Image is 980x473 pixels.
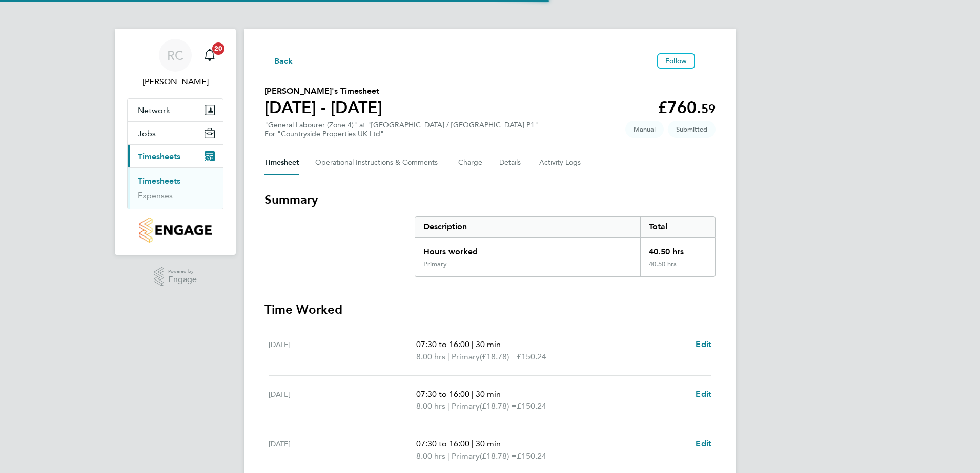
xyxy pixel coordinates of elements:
span: Edit [696,339,711,349]
span: Edit [696,389,711,399]
span: 8.00 hrs [416,401,445,411]
button: Details [499,150,523,175]
span: | [472,439,474,448]
span: 30 min [476,339,501,349]
a: Edit [696,338,711,351]
div: Total [640,217,715,237]
button: Timesheets Menu [699,58,716,63]
span: £150.24 [517,451,546,461]
span: Richard Colborne [127,76,223,88]
span: £150.24 [517,352,546,361]
div: Timesheets [128,167,223,209]
span: Primary [452,450,480,462]
span: Primary [452,351,480,363]
div: Description [415,217,640,237]
span: Edit [696,439,711,448]
span: 30 min [476,439,501,448]
span: 8.00 hrs [416,451,445,461]
button: Network [128,99,223,121]
span: 07:30 to 16:00 [416,389,469,399]
span: This timesheet was manually created. [625,121,664,138]
div: [DATE] [269,338,416,363]
button: Charge [458,150,483,175]
span: Follow [665,56,687,66]
span: 20 [212,42,224,55]
h3: Time Worked [264,302,716,318]
span: (£18.78) = [480,401,517,411]
button: Timesheets [128,145,223,167]
a: Go to home page [127,218,223,243]
span: Timesheets [138,152,180,161]
span: 30 min [476,389,501,399]
div: Hours worked [415,238,640,260]
div: Primary [423,260,447,268]
span: 07:30 to 16:00 [416,339,469,349]
button: Activity Logs [539,150,582,175]
span: Primary [452,400,480,413]
div: [DATE] [269,438,416,462]
button: Follow [657,53,695,69]
img: countryside-properties-logo-retina.png [139,218,211,243]
a: Powered byEngage [154,267,197,287]
span: 59 [701,101,716,116]
nav: Main navigation [115,29,236,255]
h3: Summary [264,191,716,208]
app-decimal: £760. [658,98,716,117]
span: RC [167,49,183,62]
div: "General Labourer (Zone 4)" at "[GEOGRAPHIC_DATA] / [GEOGRAPHIC_DATA] P1" [264,121,538,138]
span: 8.00 hrs [416,352,445,361]
span: 07:30 to 16:00 [416,439,469,448]
span: Back [274,55,293,68]
a: 20 [199,39,220,72]
div: For "Countryside Properties UK Ltd" [264,130,538,138]
div: [DATE] [269,388,416,413]
span: Engage [168,275,197,284]
span: | [447,401,450,411]
a: Edit [696,438,711,450]
button: Jobs [128,122,223,144]
span: | [472,339,474,349]
span: (£18.78) = [480,352,517,361]
div: 40.50 hrs [640,260,715,276]
button: Timesheet [264,150,299,175]
span: Powered by [168,267,197,276]
h2: [PERSON_NAME]'s Timesheet [264,85,382,97]
a: RC[PERSON_NAME] [127,39,223,88]
span: Network [138,105,170,115]
a: Timesheets [138,176,180,186]
span: | [447,352,450,361]
span: £150.24 [517,401,546,411]
button: Back [264,54,293,67]
span: | [447,451,450,461]
span: Jobs [138,128,156,138]
span: (£18.78) = [480,451,517,461]
div: 40.50 hrs [640,238,715,260]
div: Summary [415,216,716,277]
a: Expenses [138,190,173,200]
h1: [DATE] - [DATE] [264,97,382,118]
span: This timesheet is Submitted. [668,121,716,138]
a: Edit [696,388,711,400]
button: Operational Instructions & Comments [315,150,442,175]
span: | [472,389,474,399]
